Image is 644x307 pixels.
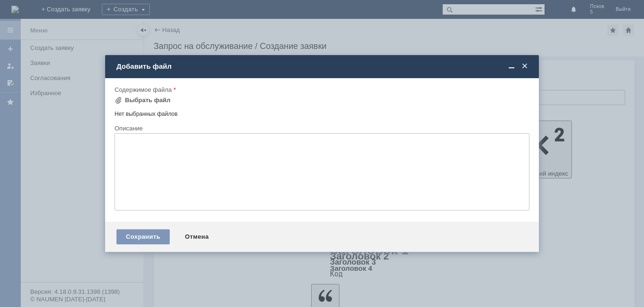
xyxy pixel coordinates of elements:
div: Содержимое файла [115,87,528,93]
div: ДД! Удалите чек [4,4,138,11]
div: Нет выбранных файлов [115,107,529,118]
span: Свернуть (Ctrl + M) [507,62,516,71]
div: Добавить файл [116,62,529,71]
span: Закрыть [520,62,529,71]
div: Выбрать файл [125,97,171,104]
div: Описание [115,125,528,131]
